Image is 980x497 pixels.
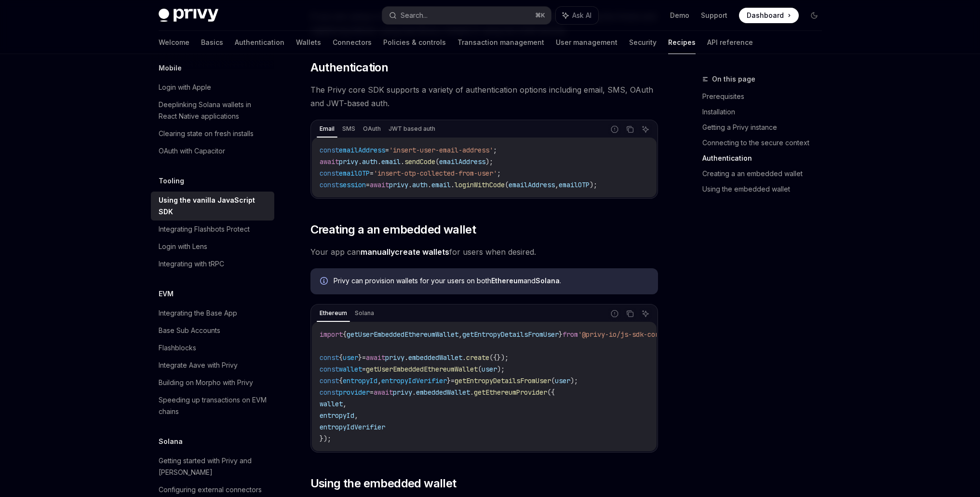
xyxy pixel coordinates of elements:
span: create [466,353,489,362]
div: Login with Apple [159,82,211,93]
span: email [381,157,401,166]
span: , [458,330,462,339]
div: Flashblocks [159,342,196,354]
span: } [358,353,362,362]
a: Using the embedded wallet [702,181,830,197]
span: }); [320,434,331,443]
span: await [320,157,339,166]
span: ( [435,157,439,166]
span: ⌘ K [535,12,545,19]
span: ({ [547,388,555,397]
a: manuallycreate wallets [361,247,449,257]
span: const [320,180,339,189]
span: . [451,180,455,189]
div: Configuring external connectors [159,484,262,496]
span: . [358,157,362,166]
span: emailAddress [339,146,385,154]
h5: Solana [159,436,183,447]
span: const [320,376,339,385]
span: ; [497,169,501,178]
span: On this page [712,73,755,85]
button: Report incorrect code [608,123,621,136]
a: Connecting to the secure context [702,135,830,151]
span: emailOTP [559,180,590,189]
span: . [412,388,416,397]
span: } [559,330,563,339]
span: '@privy-io/js-sdk-core' [578,330,667,339]
span: privy [339,157,358,166]
strong: Solana [536,276,560,285]
a: Authentication [235,31,284,54]
a: User management [556,31,618,54]
a: Installation [702,104,830,120]
span: , [354,411,358,420]
span: await [370,180,389,189]
a: Demo [670,11,689,20]
span: wallet [339,365,362,373]
a: Recipes [668,31,696,54]
span: { [343,330,347,339]
div: Integrating with tRPC [159,258,224,270]
span: = [370,388,374,397]
a: Basics [201,31,223,54]
span: . [377,157,381,166]
span: entropyIdVerifier [381,376,447,385]
span: Authentication [310,60,389,75]
div: SMS [339,123,358,135]
a: Wallets [296,31,321,54]
div: Ethereum [317,307,350,319]
a: Integrating the Base App [151,304,274,322]
span: ); [590,180,597,189]
div: Login with Lens [159,241,207,252]
span: user [482,365,497,373]
a: Transaction management [457,31,544,54]
a: Clearing state on fresh installs [151,125,274,142]
span: 'insert-user-email-address' [389,146,493,154]
a: Integrating Flashbots Protect [151,221,274,238]
span: ); [485,157,493,166]
span: = [362,365,366,373]
span: emailAddress [439,157,485,166]
img: dark logo [159,9,218,22]
button: Ask AI [556,7,598,24]
span: user [555,376,570,385]
div: Privy can provision wallets for your users on both and . [334,276,648,287]
span: getEntropyDetailsFromUser [455,376,551,385]
a: Integrate Aave with Privy [151,357,274,374]
span: const [320,388,339,397]
div: Integrating the Base App [159,307,237,319]
span: sendCode [404,157,435,166]
span: ( [478,365,482,373]
span: wallet [320,400,343,408]
span: emailAddress [509,180,555,189]
span: entropyIdVerifier [320,423,385,431]
span: embeddedWallet [416,388,470,397]
a: Security [629,31,657,54]
button: Ask AI [639,123,652,136]
span: privy [393,388,412,397]
span: { [339,376,343,385]
span: Using the embedded wallet [310,476,456,491]
div: Integrate Aave with Privy [159,359,238,371]
span: email [431,180,451,189]
span: ); [570,376,578,385]
span: , [343,400,347,408]
span: . [470,388,474,397]
a: Connectors [333,31,372,54]
button: Copy the contents from the code block [624,307,636,320]
span: ( [551,376,555,385]
h5: Tooling [159,175,184,187]
div: Building on Morpho with Privy [159,377,253,388]
a: Creating a an embedded wallet [702,166,830,181]
span: ); [497,365,505,373]
span: import [320,330,343,339]
button: Search...⌘K [382,7,551,24]
span: = [370,169,374,178]
button: Copy the contents from the code block [624,123,636,136]
span: from [563,330,578,339]
span: . [408,180,412,189]
span: privy [389,180,408,189]
a: Base Sub Accounts [151,322,274,339]
div: Using the vanilla JavaScript SDK [159,194,268,218]
a: Speeding up transactions on EVM chains [151,391,274,420]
